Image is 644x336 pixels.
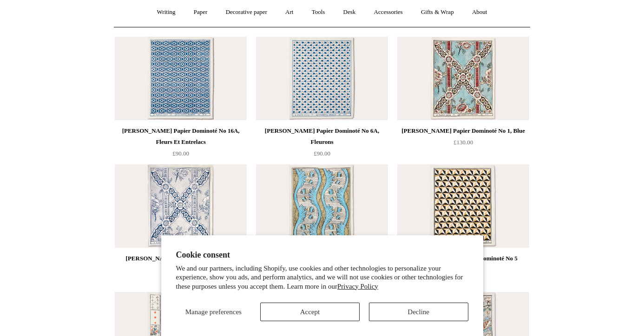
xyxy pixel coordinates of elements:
a: Antoinette Poisson Papier Dominoté No 5 Antoinette Poisson Papier Dominoté No 5 [397,164,529,248]
div: [PERSON_NAME] Papier Dominoté No 16A, Fleurs Et Entrelacs [117,125,244,148]
img: Antoinette Poisson Papier Dominoté No 1, Indigo [115,164,247,248]
img: Antoinette Poisson Papier Dominoté No 1, Blue [397,37,529,120]
span: £90.00 [314,150,330,157]
img: Antoinette Poisson Papier Dominoté No 2, Acorns [256,164,388,248]
img: Antoinette Poisson Papier Dominoté No 5 [397,164,529,248]
button: Decline [369,303,468,321]
a: Antoinette Poisson Papier Dominoté No 1, Indigo Antoinette Poisson Papier Dominoté No 1, Indigo [115,164,247,248]
div: [PERSON_NAME] Papier Dominoté No 1, Indigo [117,253,244,275]
a: [PERSON_NAME] Papier Dominoté No 1, Indigo £75.00 [115,253,247,291]
img: Antoinette Poisson Papier Dominoté No 16A, Fleurs Et Entrelacs [115,37,247,120]
h2: Cookie consent [176,250,468,260]
p: We and our partners, including Shopify, use cookies and other technologies to personalize your ex... [176,264,468,291]
button: Accept [260,303,360,321]
a: Antoinette Poisson Papier Dominoté No 2, Acorns Antoinette Poisson Papier Dominoté No 2, Acorns [256,164,388,248]
button: Manage preferences [176,303,251,321]
span: £90.00 [172,150,189,157]
a: Antoinette Poisson Papier Dominoté No 16A, Fleurs Et Entrelacs Antoinette Poisson Papier Dominoté... [115,37,247,120]
a: Privacy Policy [337,283,378,290]
a: [PERSON_NAME] Papier Dominoté No 16A, Fleurs Et Entrelacs £90.00 [115,125,247,163]
a: Antoinette Poisson Papier Dominoté No 6A, Fleurons Antoinette Poisson Papier Dominoté No 6A, Fleu... [256,37,388,120]
span: Manage preferences [185,308,242,316]
img: Antoinette Poisson Papier Dominoté No 6A, Fleurons [256,37,388,120]
span: £130.00 [453,139,473,146]
a: [PERSON_NAME] Papier Dominoté No 6A, Fleurons £90.00 [256,125,388,163]
a: Antoinette Poisson Papier Dominoté No 1, Blue Antoinette Poisson Papier Dominoté No 1, Blue [397,37,529,120]
a: [PERSON_NAME] Papier Dominoté No 1, Blue £130.00 [397,125,529,163]
div: [PERSON_NAME] Papier Dominoté No 6A, Fleurons [258,125,386,148]
div: [PERSON_NAME] Papier Dominoté No 1, Blue [400,125,527,136]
